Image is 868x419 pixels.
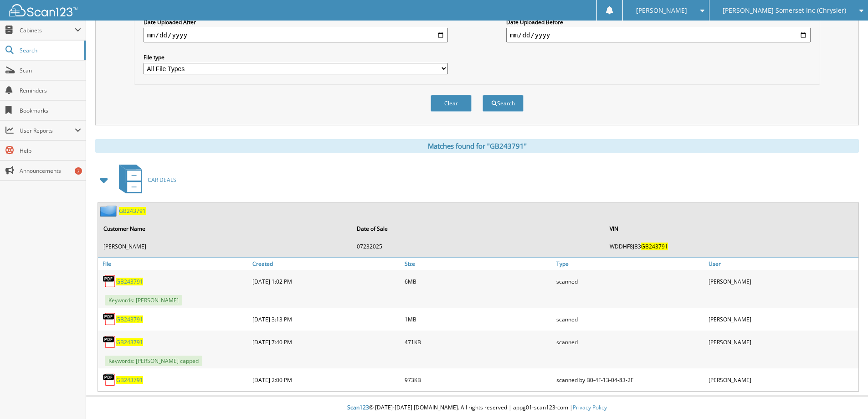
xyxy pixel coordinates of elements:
[99,239,351,254] td: [PERSON_NAME]
[402,310,555,328] div: 1MB
[554,371,706,389] div: scanned by B0-4F-13-04-83-2F
[103,335,116,349] img: PDF.png
[723,8,846,13] span: [PERSON_NAME] Somerset Inc (Chrysler)
[116,278,143,285] a: GB243791
[554,272,706,290] div: scanned
[706,272,858,290] div: [PERSON_NAME]
[636,8,687,13] span: [PERSON_NAME]
[402,371,555,389] div: 973KB
[105,295,182,305] span: Keywords: [PERSON_NAME]
[105,356,202,366] span: Keywords: [PERSON_NAME] capped
[352,239,605,254] td: 07232025
[506,18,811,26] label: Date Uploaded Before
[554,258,706,270] a: Type
[113,162,176,198] a: CAR DEALS
[605,219,858,238] th: VIN
[402,333,555,351] div: 471KB
[99,219,351,238] th: Customer Name
[250,371,402,389] div: [DATE] 2:00 PM
[20,167,81,175] span: Announcements
[20,26,75,34] span: Cabinets
[103,312,116,326] img: PDF.png
[573,403,607,411] a: Privacy Policy
[116,376,143,384] a: GB243791
[86,397,868,419] div: © [DATE]-[DATE] [DOMAIN_NAME]. All rights reserved | appg01-scan123-com |
[402,272,555,290] div: 6MB
[605,239,858,254] td: WDDHF8JB3
[431,95,472,112] button: Clear
[20,47,80,54] span: Search
[148,176,176,184] span: CAR DEALS
[506,28,811,42] input: end
[20,107,81,114] span: Bookmarks
[352,219,605,238] th: Date of Sale
[706,310,858,328] div: [PERSON_NAME]
[20,147,81,155] span: Help
[144,28,448,42] input: start
[75,167,82,175] div: 7
[554,310,706,328] div: scanned
[20,87,81,94] span: Reminders
[103,274,116,288] img: PDF.png
[250,333,402,351] div: [DATE] 7:40 PM
[116,338,143,346] a: GB243791
[250,310,402,328] div: [DATE] 3:13 PM
[95,139,859,153] div: Matches found for "GB243791"
[98,258,250,270] a: File
[144,18,448,26] label: Date Uploaded After
[483,95,524,112] button: Search
[119,207,146,215] a: GB243791
[402,258,555,270] a: Size
[20,67,81,74] span: Scan
[706,371,858,389] div: [PERSON_NAME]
[20,127,75,134] span: User Reports
[554,333,706,351] div: scanned
[706,258,858,270] a: User
[250,258,402,270] a: Created
[641,243,668,250] span: GB243791
[250,272,402,290] div: [DATE] 1:02 PM
[103,373,116,387] img: PDF.png
[144,53,448,61] label: File type
[9,4,77,16] img: scan123-logo-white.svg
[116,316,143,323] a: GB243791
[706,333,858,351] div: [PERSON_NAME]
[100,205,119,217] img: folder2.png
[347,403,369,411] span: Scan123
